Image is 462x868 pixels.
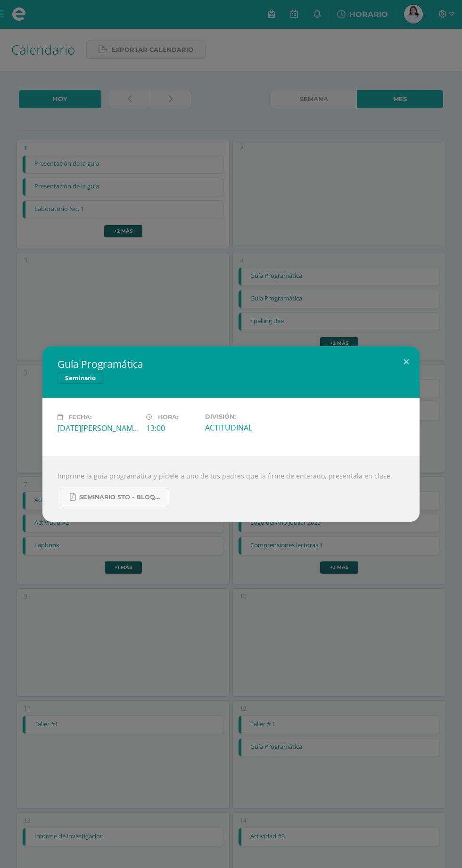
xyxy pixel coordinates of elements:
[58,357,404,371] h2: Guía Programática
[60,488,169,506] a: Seminario 5to - Bloque 3 - 2025.pdf
[42,456,420,522] div: Imprime la guía programática y pídele a uno de tus padres que la firme de enterado, preséntala en...
[79,494,164,501] span: Seminario 5to - Bloque 3 - 2025.pdf
[205,422,286,433] div: ACTITUDINAL
[146,423,198,433] div: 13:00
[68,414,91,421] span: Fecha:
[205,413,286,420] label: División:
[58,373,103,384] span: Seminario
[158,414,178,421] span: Hora:
[393,346,420,378] button: Close (Esc)
[58,423,139,433] div: [DATE][PERSON_NAME]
